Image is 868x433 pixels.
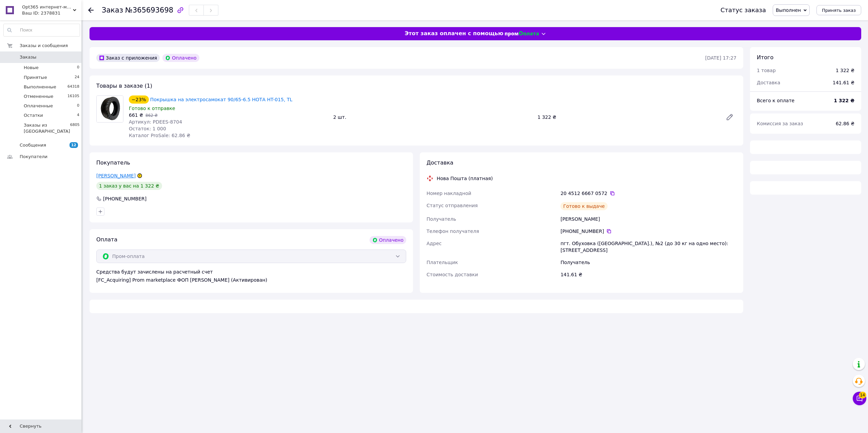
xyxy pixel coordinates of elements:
a: Покрышка на электросамокат 90/65-6.5 НОТА HT-015, TL [150,97,292,102]
span: 1 товар [757,68,776,73]
span: Каталог ProSale: 62.86 ₴ [129,133,190,138]
div: [PHONE_NUMBER] [560,228,736,235]
div: [PHONE_NUMBER] [102,195,147,202]
span: 4 [77,112,79,118]
span: Плательщик [427,260,458,265]
a: Редактировать [723,110,736,124]
span: 12 [70,142,78,148]
span: Товары в заказе (1) [96,83,152,89]
span: Стоимость доставки [427,272,478,277]
span: Оплата [96,236,117,243]
div: Средства будут зачислены на расчетный счет [96,268,406,283]
div: Вернуться назад [88,7,94,14]
div: 141.61 ₴ [829,75,859,90]
span: Opt365 интернет-магазин [22,4,73,10]
span: Номер накладной [427,191,471,196]
span: Остаток: 1 000 [129,126,166,131]
div: [FC_Acquiring] Prom marketplace ФОП [PERSON_NAME] (Активирован) [96,277,406,283]
div: Оплачено [162,54,199,62]
div: пгт. Обуховка ([GEOGRAPHIC_DATA].), №2 (до 30 кг на одно место): [STREET_ADDRESS] [559,237,738,256]
img: Покрышка на электросамокат 90/65-6.5 НОТА HT-015, TL [97,96,123,122]
span: Выполненные [24,84,56,90]
div: 1 322 ₴ [535,112,720,122]
span: Адрес [427,241,441,246]
span: Принять заказ [822,8,856,13]
span: Заказ [102,6,123,14]
div: Заказ с приложения [96,54,160,62]
span: Покупатель [96,159,130,166]
span: №365693698 [125,6,173,14]
span: Сообщения [20,142,46,148]
span: Отмененные [24,93,53,100]
span: Заказы из [GEOGRAPHIC_DATA] [24,122,70,134]
b: 1 322 ₴ [834,98,854,103]
span: Оплаченные [24,103,53,109]
div: Статус заказа [721,7,766,14]
span: 0 [77,65,79,71]
span: 62.86 ₴ [836,121,854,126]
button: Чат с покупателем14 [853,392,866,405]
div: 1 заказ у вас на 1 322 ₴ [96,182,162,190]
span: Заказы [20,54,36,60]
span: Получатель [427,216,456,222]
span: Всего к оплате [757,98,794,103]
span: Итого [757,54,773,61]
div: Получатель [559,256,738,268]
time: [DATE] 17:27 [705,55,736,61]
input: Поиск [4,24,80,36]
span: Этот заказ оплачен с помощью [405,30,503,38]
div: 20 4512 6667 0572 [560,190,736,197]
span: 6805 [70,122,80,134]
div: 2 шт. [331,112,535,122]
span: Готово к отправке [129,106,175,111]
div: [PERSON_NAME] [559,213,738,225]
button: Принять заказ [816,5,861,15]
div: Нова Пошта (платная) [435,175,494,182]
div: Готово к выдаче [560,202,607,210]
span: Новые [24,65,39,71]
div: 141.61 ₴ [559,268,738,281]
div: Оплачено [370,236,406,244]
span: 862 ₴ [145,113,158,118]
span: Покупатели [20,154,47,160]
span: Комиссия за заказ [757,121,803,126]
span: 0 [77,103,79,109]
span: 14 [859,392,866,398]
span: Принятые [24,74,47,81]
div: −23% [129,95,149,104]
span: Статус отправления [427,203,478,208]
div: 1 322 ₴ [836,67,854,74]
span: Артикул: PDEES-8704 [129,119,182,125]
span: 24 [75,74,79,81]
span: Телефон получателя [427,229,479,234]
span: Доставка [427,159,453,166]
a: [PERSON_NAME] [96,173,136,178]
span: Доставка [757,80,780,85]
span: 16105 [67,93,79,100]
span: Остатки [24,112,43,118]
span: Заказы и сообщения [20,43,68,49]
span: 661 ₴ [129,112,143,118]
span: 64318 [67,84,79,90]
span: Выполнен [776,7,801,13]
div: Ваш ID: 2378831 [22,10,81,16]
